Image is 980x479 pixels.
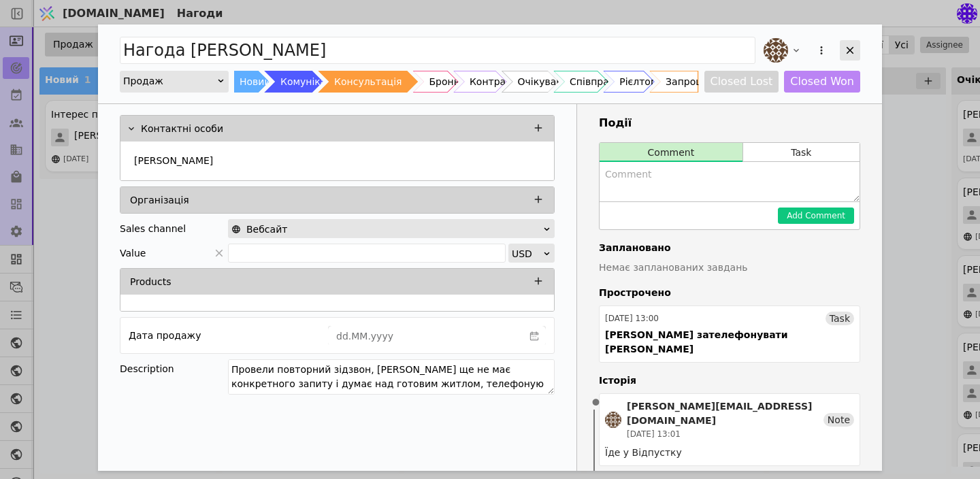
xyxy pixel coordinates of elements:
div: [PERSON_NAME][EMAIL_ADDRESS][DOMAIN_NAME] [627,399,823,428]
div: Очікування [518,71,574,93]
p: [PERSON_NAME] [134,154,213,168]
div: [DATE] 13:00 [605,312,659,325]
button: Task [743,143,860,162]
textarea: Провели повторний зідзвон, [PERSON_NAME] ще не має конкретного запиту і думає над готовим житлом,... [228,359,555,395]
div: [PERSON_NAME] зателефонувати [PERSON_NAME] [605,328,854,357]
button: Closed Won [784,71,860,93]
svg: calender simple [529,331,539,341]
div: Дата продажу [129,326,201,345]
button: Comment [600,143,742,162]
div: Консультація [334,71,402,93]
div: Комунікація [280,71,341,93]
div: Контракт [470,71,517,93]
div: Add Opportunity [98,24,882,471]
div: Бронь [429,71,459,93]
h4: Заплановано [599,241,860,255]
div: Sales channel [120,219,186,238]
button: Closed Lost [704,71,779,93]
span: Вебсайт [246,220,287,239]
div: USD [512,244,542,263]
div: Task [826,312,854,325]
div: Description [120,359,228,378]
span: Value [120,244,146,263]
p: Організація [130,193,189,208]
h4: Прострочено [599,286,860,300]
div: Новий [240,71,271,93]
div: [DATE] 13:01 [627,428,823,440]
h3: Події [599,115,860,131]
div: Рієлтори [619,71,663,93]
h4: Історія [599,374,860,388]
div: Note [823,413,854,427]
input: dd.MM.yyyy [329,327,523,346]
img: online-store.svg [231,225,241,234]
p: Немає запланованих завдань [599,261,860,275]
span: • [589,386,603,420]
button: Add Comment [778,208,854,224]
div: Співпраця [570,71,621,93]
div: Запрошення [666,71,728,93]
p: Контактні особи [141,122,223,136]
img: an [764,38,788,63]
div: Їде у Відпустку [605,446,854,460]
img: an [605,412,621,428]
p: Products [130,275,171,289]
div: Продаж [123,71,216,90]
